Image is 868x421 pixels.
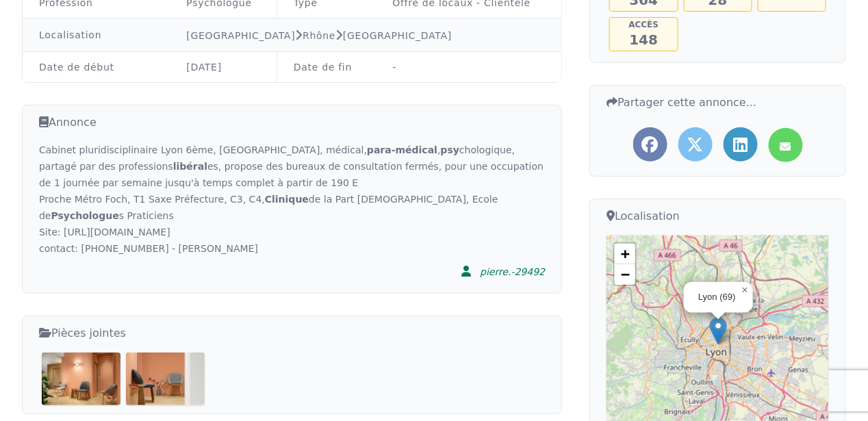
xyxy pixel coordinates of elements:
img: location de bureaux à Lyon [42,353,120,405]
h3: Partager cette annonce... [607,94,829,111]
a: Zoom out [615,264,635,285]
h3: Annonce [39,114,545,131]
strong: psy [441,144,459,155]
h3: Pièces jointes [39,324,545,342]
td: Date de début [23,52,170,83]
a: [GEOGRAPHIC_DATA] [186,30,295,41]
a: Partager l'annonce sur Twitter [678,127,713,162]
img: Marker [710,317,727,345]
strong: Clinique [265,194,309,205]
td: Localisation [23,18,170,52]
h5: Accès [611,19,676,30]
span: 148 [630,31,659,48]
a: pierre.-29492 [452,257,545,285]
strong: libéral [173,161,207,172]
h3: Localisation [607,207,829,225]
td: - [376,52,562,83]
a: Partager l'annonce par mail [769,128,803,162]
a: Zoom in [615,244,635,264]
a: Partager l'annonce sur LinkedIn [724,127,758,162]
span: + [621,245,630,262]
span: × [742,284,748,296]
div: pierre.-29492 [480,265,545,279]
span: − [621,266,630,283]
a: Partager l'annonce sur Facebook [633,127,667,162]
div: Lyon (69) [698,292,736,303]
td: Date de fin [277,52,376,83]
img: location de bureaux à Lyon [126,353,205,405]
a: Rhône [303,30,335,41]
div: Cabinet pluridisciplinaire Lyon 6ème, [GEOGRAPHIC_DATA], médical, , chologique, partagé par des p... [39,142,545,257]
a: [GEOGRAPHIC_DATA] [343,30,452,41]
td: [DATE] [170,52,277,83]
strong: para-médical [367,144,437,155]
strong: Psychologue [51,210,119,221]
a: Close popup [737,282,753,298]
